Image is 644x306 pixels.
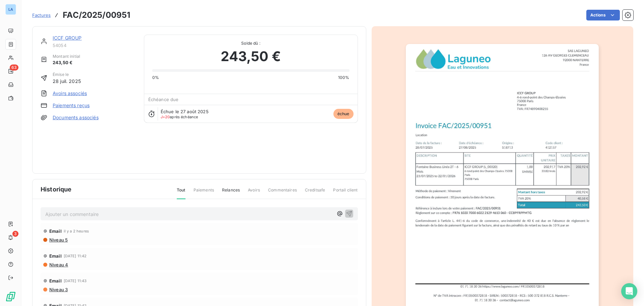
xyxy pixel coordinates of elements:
[5,291,16,302] img: Logo LeanPay
[305,187,325,199] span: Creditsafe
[63,9,130,21] h3: FAC/2025/00951
[586,10,620,20] button: Actions
[248,187,260,199] span: Avoirs
[268,187,297,199] span: Commentaires
[333,187,358,199] span: Portail client
[64,229,89,233] span: il y a 2 heures
[49,253,62,259] span: Email
[49,228,62,234] span: Email
[49,237,68,243] span: Niveau 5
[53,59,80,66] span: 243,50 €
[53,78,81,85] span: 28 juil. 2025
[5,4,16,15] div: LA
[152,40,350,46] span: Solde dû :
[53,43,136,48] span: 54054
[53,114,99,121] a: Documents associés
[53,35,82,41] a: ICCF GROUP
[221,46,280,67] span: 243,50 €
[53,72,81,78] span: Émise le
[177,187,185,199] span: Tout
[152,75,159,81] span: 0%
[32,12,51,18] span: Factures
[194,187,214,199] span: Paiements
[49,278,62,283] span: Email
[222,187,240,199] span: Relances
[12,231,18,237] span: 3
[621,283,637,299] div: Open Intercom Messenger
[53,102,90,109] a: Paiements reçus
[64,254,87,258] span: [DATE] 11:42
[53,53,80,59] span: Montant initial
[161,109,209,114] span: Échue le 27 août 2025
[10,64,18,71] span: 63
[53,90,87,97] a: Avoirs associés
[32,12,51,18] a: Factures
[64,279,87,283] span: [DATE] 11:43
[333,109,354,119] span: échue
[161,115,198,119] span: après échéance
[49,287,68,292] span: Niveau 3
[338,75,350,81] span: 100%
[148,97,179,102] span: Échéance due
[49,262,68,267] span: Niveau 4
[41,185,72,194] span: Historique
[161,115,170,119] span: J+20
